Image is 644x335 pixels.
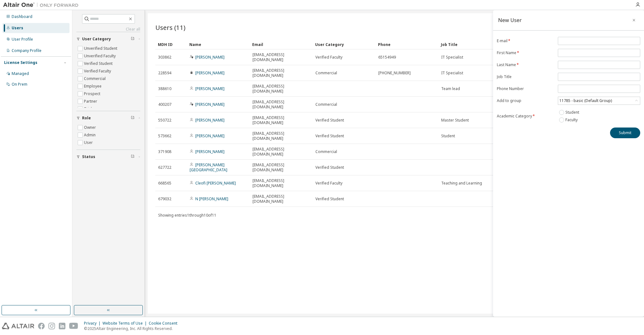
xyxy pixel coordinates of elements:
[558,97,640,105] div: 11785 - basic (Default Group)
[84,60,114,67] label: Verified Student
[158,196,171,202] span: 679032
[76,27,140,32] a: Clear all
[253,99,310,110] span: [EMAIL_ADDRESS][DOMAIN_NAME]
[497,74,554,79] label: Job Title
[158,149,171,154] span: 371908
[565,116,579,124] label: Faculty
[12,71,29,76] div: Managed
[84,98,98,105] label: Partner
[158,213,216,218] span: Showing entries 1 through 10 of 11
[3,2,82,8] img: Altair One
[315,149,337,154] span: Commercial
[82,37,111,42] span: User Category
[84,90,102,98] label: Prospect
[12,26,23,31] div: Users
[441,71,463,76] span: IT Specialist
[69,323,78,329] img: youtube.svg
[84,67,112,75] label: Verified Faculty
[158,181,171,186] span: 668565
[253,178,310,188] span: [EMAIL_ADDRESS][DOMAIN_NAME]
[253,131,310,141] span: [EMAIL_ADDRESS][DOMAIN_NAME]
[131,116,135,121] span: Clear filter
[2,323,34,329] img: altair_logo.svg
[149,321,181,326] div: Cookie Consent
[12,48,42,53] div: Company Profile
[378,71,411,76] span: [PHONE_NUMBER]
[497,98,554,103] label: Add to group
[12,82,27,87] div: On Prem
[315,196,344,202] span: Verified Student
[253,52,310,62] span: [EMAIL_ADDRESS][DOMAIN_NAME]
[497,50,554,55] label: First Name
[315,118,344,123] span: Verified Student
[12,37,33,42] div: User Profile
[195,86,225,91] a: [PERSON_NAME]
[610,128,640,138] button: Submit
[158,86,171,91] span: 388610
[4,60,37,65] div: License Settings
[195,54,225,60] a: [PERSON_NAME]
[253,147,310,157] span: [EMAIL_ADDRESS][DOMAIN_NAME]
[59,323,65,329] img: linkedin.svg
[158,118,171,123] span: 550722
[315,55,342,60] span: Verified Faculty
[497,114,554,119] label: Academic Category
[158,165,171,170] span: 627722
[131,154,135,159] span: Clear filter
[195,70,225,76] a: [PERSON_NAME]
[158,71,171,76] span: 228594
[190,162,227,173] a: [PERSON_NAME] [GEOGRAPHIC_DATA]
[441,118,469,123] span: Master Student
[315,133,344,139] span: Verified Student
[195,196,228,202] a: N [PERSON_NAME]
[253,115,310,125] span: [EMAIL_ADDRESS][DOMAIN_NAME]
[315,181,342,186] span: Verified Faculty
[48,323,55,329] img: instagram.svg
[12,14,32,19] div: Dashboard
[158,102,171,107] span: 400207
[82,154,95,159] span: Status
[84,52,117,60] label: Unverified Faculty
[158,55,171,60] span: 303862
[441,181,482,186] span: Teaching and Learning
[252,39,310,49] div: Email
[82,116,91,121] span: Role
[497,62,554,67] label: Last Name
[498,18,522,23] div: New User
[441,133,455,139] span: Student
[189,39,247,49] div: Name
[195,180,236,186] a: Cleofi [PERSON_NAME]
[103,321,149,326] div: Website Terms of Use
[315,39,373,49] div: User Category
[38,323,45,329] img: facebook.svg
[565,109,580,116] label: Student
[84,321,103,326] div: Privacy
[253,68,310,78] span: [EMAIL_ADDRESS][DOMAIN_NAME]
[84,139,94,146] label: User
[441,55,463,60] span: IT Specialist
[76,150,140,164] button: Status
[131,37,135,42] span: Clear filter
[315,165,344,170] span: Verified Student
[315,71,337,76] span: Commercial
[558,97,613,104] div: 11785 - basic (Default Group)
[84,326,181,331] p: © 2025 Altair Engineering, Inc. All Rights Reserved.
[84,82,103,90] label: Employee
[84,75,107,82] label: Commercial
[497,38,554,43] label: E-mail
[195,102,225,107] a: [PERSON_NAME]
[441,86,460,91] span: Team lead
[253,194,310,204] span: [EMAIL_ADDRESS][DOMAIN_NAME]
[76,32,140,46] button: User Category
[84,131,97,139] label: Admin
[378,55,396,60] span: 65154949
[84,105,93,113] label: Trial
[441,39,499,49] div: Job Title
[158,133,171,139] span: 573662
[195,133,225,139] a: [PERSON_NAME]
[84,45,119,52] label: Unverified Student
[195,149,225,154] a: [PERSON_NAME]
[253,84,310,94] span: [EMAIL_ADDRESS][DOMAIN_NAME]
[195,117,225,123] a: [PERSON_NAME]
[155,23,186,32] span: Users (11)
